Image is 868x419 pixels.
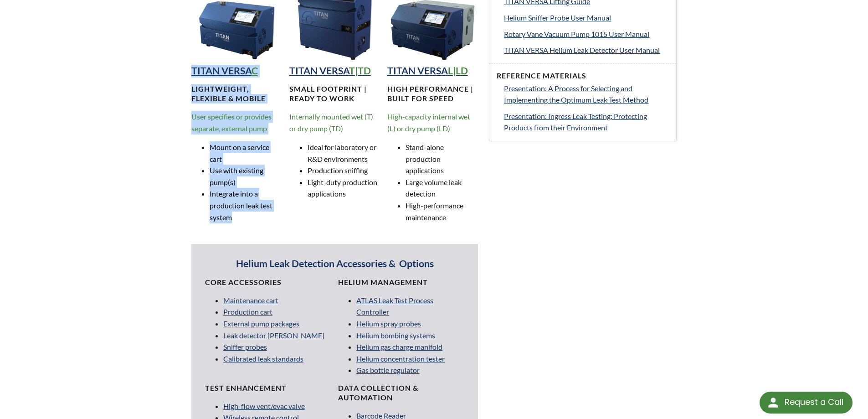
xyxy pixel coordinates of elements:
img: round button [766,395,781,410]
a: TITAN VERSA Helium Leak Detector User Manual [504,44,669,56]
strong: L|LD [448,65,468,77]
li: Ideal for laboratory or R&D environments [308,141,380,165]
div: Request a Call [760,392,853,414]
a: Rotary Vane Vacuum Pump 1015 User Manual [504,28,669,40]
strong: T|TD [349,65,371,77]
strong: TITAN VERSA [387,65,448,77]
span: Integrate into a production leak test system [210,189,272,221]
strong: C [252,65,258,77]
li: Stand-alone production applications [406,141,478,176]
a: Presentation: Ingress Leak Testing: Protecting Products from their Environment [504,110,669,134]
span: Internally mounted wet (T) or dry pump (TD) [289,112,373,133]
a: Helium bombing systems [356,331,435,340]
span: High-capacity internal wet (L) or dry pump (LD) [387,112,470,133]
a: Helium Sniffer Probe User Manual [504,12,669,24]
a: Gas bottle regulator [356,366,420,374]
a: Helium concentration tester [356,354,445,363]
span: User specifies or provides separate, external pump [191,112,272,133]
h4: Reference Materials [497,71,669,81]
h4: Core Accessories [205,278,331,287]
span: Presentation: Ingress Leak Testing: Protecting Products from their Environment [504,112,647,132]
h4: High performance | Built for speed [387,84,478,103]
li: Light-duty production applications [308,176,380,200]
span: Presentation: A Process for Selecting and Implementing the Optimum Leak Test Method [504,84,648,104]
a: ATLAS Leak Test Process Controller [356,296,433,316]
a: Leak detector [PERSON_NAME] [223,331,324,340]
a: Calibrated leak standards [223,354,303,363]
li: Production sniffing [308,165,380,176]
h4: Lightweight, Flexible & MOBILE [191,84,282,103]
a: TITAN VERSAL|LD [387,65,468,77]
span: TITAN VERSA Helium Leak Detector User Manual [504,46,660,54]
a: Presentation: A Process for Selecting and Implementing the Optimum Leak Test Method [504,83,669,106]
a: Helium spray probes [356,319,421,328]
a: High-flow vent/evac valve [223,402,305,410]
strong: TITAN VERSA [289,65,349,77]
span: Helium Sniffer Probe User Manual [504,13,611,22]
a: Sniffer probes [223,342,267,351]
strong: Helium Leak Detection Accessories & Options [236,258,434,269]
h4: Test Enhancement [205,383,331,393]
li: Large volume leak detection [406,176,478,200]
div: Request a Call [785,392,843,413]
h4: Helium Management [338,278,464,287]
a: Maintenance cart [223,296,278,305]
h4: Data Collection & Automation [338,383,464,403]
li: High-performance maintenance [406,200,478,223]
a: Helium gas charge manifold [356,342,442,351]
a: Production cart [223,307,272,316]
strong: TITAN VERSA [191,65,252,77]
span: Rotary Vane Vacuum Pump 1015 User Manual [504,30,649,38]
h4: Small footprint | Ready to work [289,84,380,103]
a: External pump packages [223,319,299,328]
span: Mount on a service cart [210,143,269,163]
a: TITAN VERSAC [191,65,258,77]
span: Use with existing pump(s) [210,166,263,186]
a: TITAN VERSAT|TD [289,65,371,77]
